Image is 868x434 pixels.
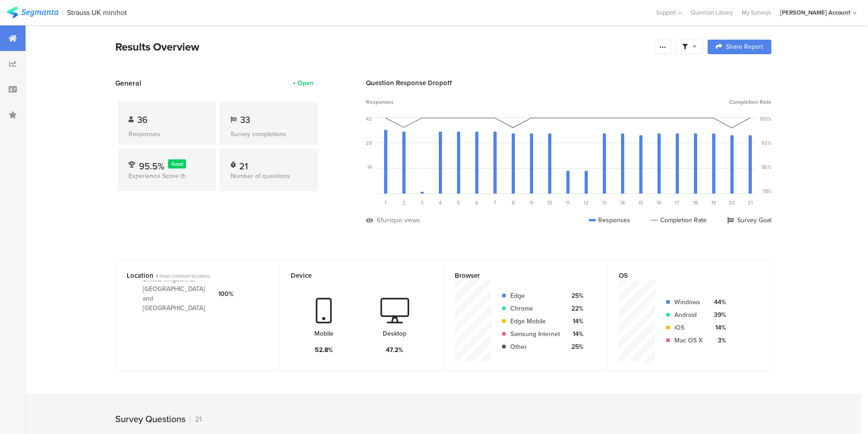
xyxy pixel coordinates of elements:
[760,115,771,123] div: 100%
[727,215,771,225] div: Survey Goal
[656,5,682,20] div: Support
[657,199,662,206] span: 16
[710,336,726,345] div: 3%
[231,129,307,139] div: Survey completions
[726,44,763,50] span: Share Report
[239,159,248,168] div: 21
[493,199,496,206] span: 7
[567,291,583,301] div: 25%
[737,8,776,17] a: My Surveys
[171,160,183,168] span: Good
[619,271,745,281] div: OS
[780,8,850,17] div: [PERSON_NAME] Account
[674,297,703,307] div: Windows
[589,215,630,225] div: Responses
[693,199,698,206] span: 18
[366,98,394,106] span: Responses
[115,39,650,55] div: Results Overview
[298,78,313,88] div: Open
[567,342,583,352] div: 25%
[315,345,333,355] div: 52.8%
[128,171,179,181] span: Experience Score
[7,7,58,18] img: segmanta logo
[710,310,726,320] div: 39%
[710,297,726,307] div: 44%
[402,199,406,206] span: 2
[128,129,205,139] div: Responses
[602,199,606,206] span: 13
[729,98,771,106] span: Completion Rate
[512,199,514,206] span: 8
[620,199,625,206] span: 14
[190,414,202,424] div: 21
[366,115,372,123] div: 42
[218,289,233,299] div: 100%
[377,215,383,225] div: 61
[366,78,771,88] div: Question Response Dropoff
[421,199,423,206] span: 3
[439,199,442,206] span: 4
[566,199,570,206] span: 11
[455,271,581,281] div: Browser
[240,113,250,127] span: 33
[386,345,403,355] div: 47.2%
[510,329,560,339] div: Samsung Internet
[711,199,716,206] span: 19
[674,310,703,320] div: Android
[62,7,63,18] div: |
[710,323,726,332] div: 14%
[761,139,771,147] div: 92%
[638,199,643,206] span: 15
[567,304,583,313] div: 22%
[115,412,185,426] div: Survey Questions
[762,188,771,195] div: 78%
[748,199,753,206] span: 21
[510,317,560,326] div: Edge Mobile
[67,8,127,17] div: Strauss UK minihot
[567,329,583,339] div: 14%
[155,272,210,280] span: 4 most common locations
[383,215,420,225] div: unique views
[686,8,737,17] a: Question Library
[567,317,583,326] div: 14%
[127,271,253,281] div: Location
[291,271,417,281] div: Device
[510,342,560,352] div: Other
[547,199,552,206] span: 10
[139,159,164,173] span: 95.5%
[762,163,771,171] div: 85%
[366,139,372,147] div: 28
[137,113,148,127] span: 36
[510,304,560,313] div: Chrome
[674,323,703,332] div: iOS
[530,199,533,206] span: 9
[729,199,735,206] span: 20
[475,199,478,206] span: 6
[651,215,707,225] div: Completion Rate
[457,199,460,206] span: 5
[314,329,334,338] div: Mobile
[385,199,386,206] span: 1
[143,275,211,313] div: United Kingdom of [GEOGRAPHIC_DATA] and [GEOGRAPHIC_DATA]
[675,199,679,206] span: 17
[674,336,703,345] div: Mac OS X
[383,329,406,338] div: Desktop
[510,291,560,301] div: Edge
[115,78,141,88] span: General
[584,199,589,206] span: 12
[367,163,372,171] div: 14
[231,171,290,181] span: Number of questions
